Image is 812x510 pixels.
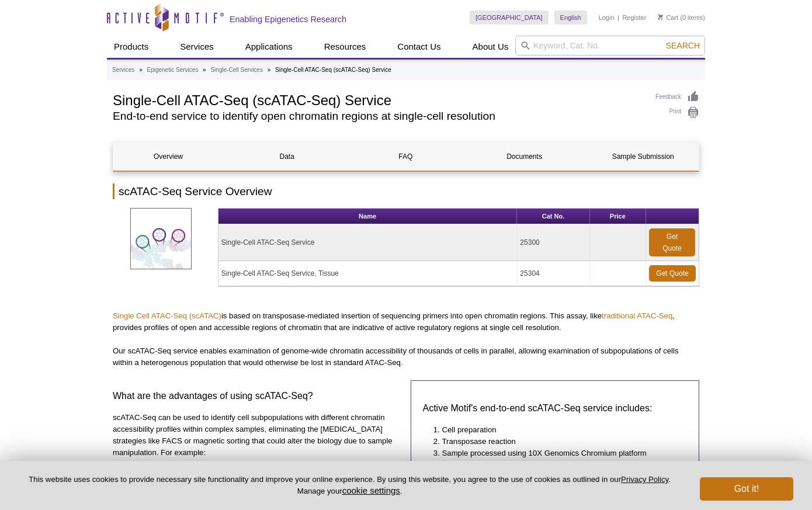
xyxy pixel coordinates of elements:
[666,41,700,50] span: Search
[232,143,342,171] a: Data
[442,447,676,459] li: Sample processed using 10X Genomics Chromium platform
[107,36,155,58] a: Products
[218,209,518,224] th: Name
[113,91,644,108] h1: Single-Cell ATAC-Seq (scATAC-Seq) Service
[218,224,518,261] td: Single-Cell ATAC-Seq Service
[113,310,699,334] p: is based on transposase-mediated insertion of sequencing primers into open chromatin regions. Thi...
[517,261,589,286] td: 25304
[139,67,143,73] li: »
[621,475,668,484] a: Privacy Policy
[113,111,644,122] h2: End-to-end service to identify open chromatin regions at single-cell resolution
[113,143,223,171] a: Overview
[442,436,676,447] li: Transposase reaction
[130,208,192,269] img: Single Cell ATAC-Seq (scATAC) Service
[649,228,695,256] a: Get Quote
[113,345,699,369] p: Our scATAC-Seq service enables examination of genome-wide chromatin accessibility of thousands of...
[112,65,134,75] a: Services
[602,311,672,320] a: traditional ATAC-Seq
[203,67,206,73] li: »
[113,311,221,320] a: Single Cell ATAC-Seq (scATAC)
[658,14,663,20] img: Your Cart
[662,40,703,51] button: Search
[658,13,678,22] a: Cart
[342,485,400,495] button: cookie settings
[517,224,589,261] td: 25300
[210,65,262,75] a: Single-Cell Services
[390,36,447,58] a: Contact Us
[649,265,696,282] a: Get Quote
[113,183,699,199] h2: scATAC-Seq Service Overview
[622,13,646,22] a: Register
[275,67,391,73] li: Single-Cell ATAC-Seq (scATAC-Seq) Service
[351,143,460,171] a: FAQ
[19,474,681,497] p: This website uses cookies to provide necessary site functionality and improve your online experie...
[617,11,619,25] li: |
[442,459,676,471] li: Library generation
[317,36,373,58] a: Resources
[113,412,402,459] p: scATAC-Seq can be used to identify cell subpopulations with different chromatin accessibility pro...
[442,424,676,436] li: Cell preparation
[655,91,699,103] a: Feedback
[658,11,705,25] li: (0 items)
[268,67,271,73] li: »
[554,11,587,25] a: English
[588,143,698,171] a: Sample Submission
[113,389,402,403] h3: What are the advantages of using scATAC-Seq?
[173,36,221,58] a: Services
[700,477,793,501] button: Got it!
[230,14,346,25] h2: Enabling Epigenetics Research
[470,11,549,25] a: [GEOGRAPHIC_DATA]
[590,209,646,224] th: Price
[655,106,699,119] a: Print
[515,36,705,55] input: Keyword, Cat. No.
[218,261,518,286] td: Single-Cell ATAC-Seq Service, Tissue
[423,401,688,415] h3: Active Motif's end-to-end scATAC-Seq service includes:
[466,36,516,58] a: About Us
[517,209,589,224] th: Cat No.
[238,36,300,58] a: Applications
[470,143,579,171] a: Documents
[147,65,198,75] a: Epigenetic Services
[599,13,615,22] a: Login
